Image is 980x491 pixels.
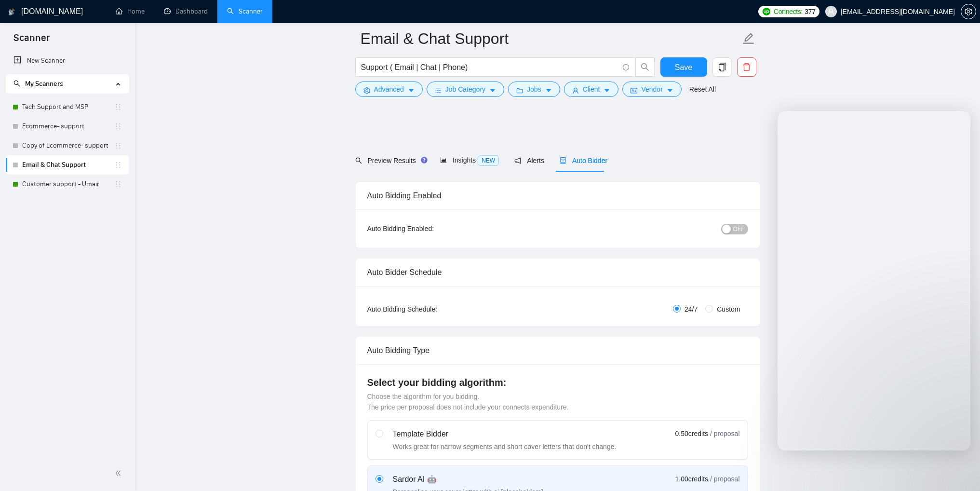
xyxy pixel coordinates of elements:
[961,4,976,19] button: setting
[631,87,637,94] span: idcard
[635,57,655,77] button: search
[710,474,739,484] span: / proposal
[355,157,425,164] span: Preview Results
[947,458,970,481] iframe: Intercom live chat
[681,304,701,314] span: 24/7
[22,117,114,136] a: Ecommerce- support
[25,80,63,88] span: My Scanners
[367,376,748,389] h4: Select your bidding algorithm:
[114,161,122,169] span: holder
[363,87,370,94] span: setting
[393,428,617,440] div: Template Bidder
[6,136,129,155] li: Copy of Ecommerce- support
[367,304,494,314] div: Auto Bidding Schedule:
[116,7,145,15] a: homeHome
[527,84,541,95] span: Jobs
[6,31,57,51] span: Scanner
[514,157,544,164] span: Alerts
[22,175,114,194] a: Customer support - Umair
[623,64,629,70] span: info-circle
[420,156,429,164] div: Tooltip anchor
[13,80,63,88] span: My Scanners
[636,63,654,71] span: search
[710,429,739,438] span: / proposal
[367,223,494,234] div: Auto Bidding Enabled:
[367,337,748,364] div: Auto Bidding Type
[478,155,499,166] span: NEW
[713,63,731,71] span: copy
[6,155,129,175] li: Email & Chat Support
[408,87,415,94] span: caret-down
[641,84,662,95] span: Vendor
[393,474,543,485] div: Sardor AI 🤖
[805,6,815,17] span: 377
[355,82,423,97] button: settingAdvancedcaret-down
[489,87,496,94] span: caret-down
[361,27,740,51] input: Scanner name...
[712,57,732,77] button: copy
[427,82,504,97] button: barsJob Categorycaret-down
[778,111,970,450] iframe: Intercom live chat
[742,32,755,45] span: edit
[737,57,756,77] button: delete
[774,6,803,17] span: Connects:
[622,82,681,97] button: idcardVendorcaret-down
[13,51,121,70] a: New Scanner
[713,304,744,314] span: Custom
[440,157,447,164] span: area-chart
[445,84,485,95] span: Job Category
[22,155,114,175] a: Email & Chat Support
[763,8,770,15] img: upwork-logo.png
[13,80,20,87] span: search
[508,82,560,97] button: folderJobscaret-down
[560,157,566,164] span: robot
[583,84,600,95] span: Client
[6,97,129,117] li: Tech Support and MSP
[667,87,673,94] span: caret-down
[516,87,523,94] span: folder
[828,8,834,15] span: user
[374,84,404,95] span: Advanced
[6,175,129,194] li: Customer support - Umair
[738,63,756,71] span: delete
[367,259,748,286] div: Auto Bidder Schedule
[22,97,114,117] a: Tech Support and MSP
[675,61,692,73] span: Save
[227,7,263,15] a: searchScanner
[355,157,362,164] span: search
[560,157,607,164] span: Auto Bidder
[564,82,619,97] button: userClientcaret-down
[115,468,124,478] span: double-left
[114,180,122,188] span: holder
[545,87,552,94] span: caret-down
[367,182,748,209] div: Auto Bidding Enabled
[660,57,707,77] button: Save
[572,87,579,94] span: user
[440,156,499,164] span: Insights
[114,103,122,111] span: holder
[514,157,521,164] span: notification
[6,117,129,136] li: Ecommerce- support
[22,136,114,155] a: Copy of Ecommerce- support
[367,393,569,411] span: Choose the algorithm for you bidding. The price per proposal does not include your connects expen...
[604,87,610,94] span: caret-down
[8,4,15,20] img: logo
[435,87,442,94] span: bars
[675,474,708,484] span: 1.00 credits
[6,51,129,70] li: New Scanner
[689,84,716,95] a: Reset All
[114,123,122,130] span: holder
[961,8,976,15] a: setting
[675,428,708,439] span: 0.50 credits
[961,8,976,15] span: setting
[361,61,618,73] input: Search Freelance Jobs...
[733,224,745,234] span: OFF
[164,7,208,15] a: dashboardDashboard
[114,142,122,150] span: holder
[393,442,617,451] div: Works great for narrow segments and short cover letters that don't change.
